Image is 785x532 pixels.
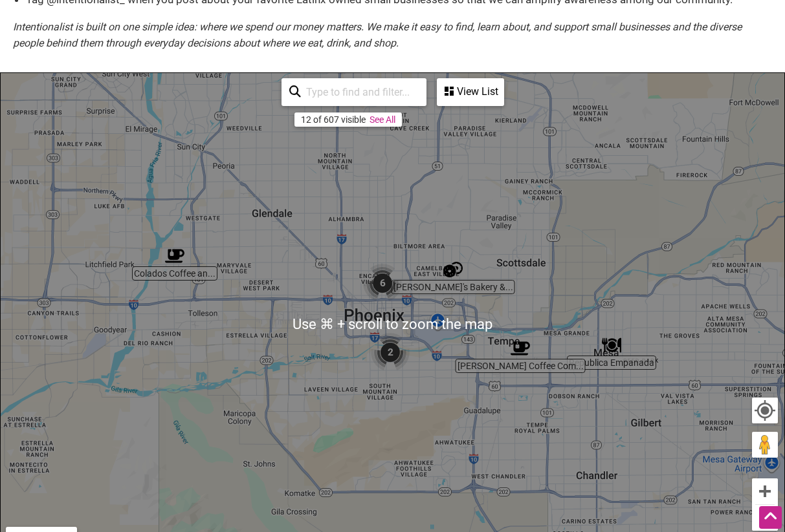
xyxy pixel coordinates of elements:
em: Intentionalist is built on one simple idea: where we spend our money matters. We make it easy to ... [13,21,742,50]
div: 6 [363,264,402,303]
button: Zoom in [752,478,778,504]
div: Type to search and filter [282,78,426,106]
div: 2 [371,333,410,372]
div: Cortez Coffee Company [511,339,530,358]
div: Jewel's Bakery & Cafe [443,260,463,279]
button: Your Location [752,398,778,423]
div: 12 of 607 visible [301,114,366,125]
div: Scroll Back to Top [759,506,782,529]
div: View List [438,80,503,104]
button: Zoom out [752,505,778,531]
div: Colados Coffee and Crepes [165,246,184,266]
div: Republica Empanada [602,335,621,355]
button: Drag Pegman onto the map to open Street View [752,432,778,458]
div: See a list of the visible businesses [437,78,504,106]
input: Type to find and filter... [301,80,419,105]
a: See All [370,114,395,125]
